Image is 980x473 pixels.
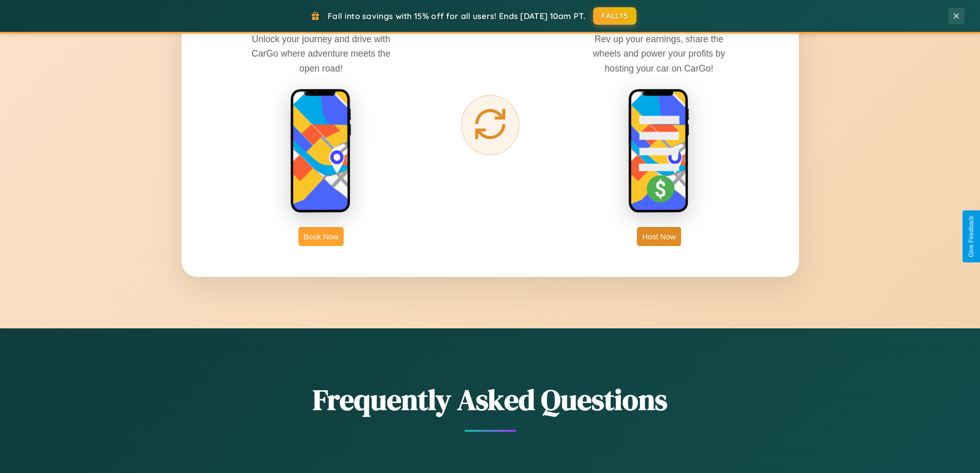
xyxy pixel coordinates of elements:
div: Give Feedback [968,216,975,257]
button: FALL15 [593,7,636,25]
p: Rev up your earnings, share the wheels and power your profits by hosting your car on CarGo! [582,32,736,75]
p: Unlock your journey and drive with CarGo where adventure meets the open road! [244,32,398,75]
button: Book Now [298,227,344,246]
h2: Frequently Asked Questions [182,380,799,419]
img: host phone [628,89,690,214]
span: Fall into savings with 15% off for all users! Ends [DATE] 10am PT. [328,11,585,21]
img: rent phone [290,89,352,214]
button: Host Now [637,227,681,246]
